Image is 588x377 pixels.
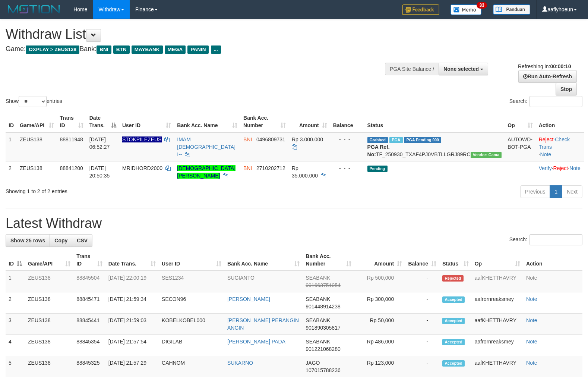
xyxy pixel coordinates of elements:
[389,137,402,143] span: Marked by aafsreyleap
[243,165,252,171] span: BNI
[177,165,235,179] a: [DEMOGRAPHIC_DATA][PERSON_NAME]
[6,27,385,42] h1: Withdraw List
[89,165,110,179] span: [DATE] 20:50:35
[25,314,73,335] td: ZEUS138
[105,249,159,271] th: Date Trans.: activate to sort column ascending
[6,234,50,247] a: Show 25 rows
[292,136,323,142] span: Rp 3.000.000
[306,360,320,366] span: JAGO
[539,136,570,150] a: Check Trans
[25,292,73,314] td: ZEUS138
[105,314,159,335] td: [DATE] 21:59:03
[6,185,240,195] div: Showing 1 to 2 of 2 entries
[472,335,523,356] td: aafrornreaksmey
[105,271,159,292] td: [DATE] 22:00:19
[113,45,130,54] span: BTN
[569,165,581,171] a: Note
[6,292,25,314] td: 2
[330,111,364,132] th: Balance
[439,63,488,75] button: None selected
[526,275,537,281] a: Note
[354,249,405,271] th: Amount: activate to sort column ascending
[509,234,582,245] label: Search:
[17,111,57,132] th: Game/API: activate to sort column ascending
[443,66,479,72] span: None selected
[306,325,340,331] span: Copy 901890305817 to clipboard
[177,136,235,157] a: IMAM [DEMOGRAPHIC_DATA] I--
[227,339,285,345] a: [PERSON_NAME] PADA
[442,275,463,282] span: Rejected
[306,282,340,288] span: Copy 901663751054 to clipboard
[159,292,224,314] td: SECON96
[227,360,253,366] a: SUKARNO
[536,161,584,182] td: · ·
[119,111,174,132] th: User ID: activate to sort column ascending
[97,45,111,54] span: BNI
[477,2,487,9] span: 33
[367,166,388,172] span: Pending
[187,45,209,54] span: PANIN
[224,249,303,271] th: Bank Acc. Name: activate to sort column ascending
[405,335,439,356] td: -
[526,296,537,302] a: Note
[306,339,330,345] span: SEABANK
[77,238,88,244] span: CSV
[303,249,354,271] th: Bank Acc. Number: activate to sort column ascending
[405,314,439,335] td: -
[385,63,439,75] div: PGA Site Balance /
[57,111,86,132] th: Trans ID: activate to sort column ascending
[354,271,405,292] td: Rp 500,000
[73,249,105,271] th: Trans ID: activate to sort column ascending
[60,136,83,142] span: 88811948
[505,111,535,132] th: Op: activate to sort column ascending
[105,335,159,356] td: [DATE] 21:57:54
[10,238,45,244] span: Show 25 rows
[505,132,535,161] td: AUTOWD-BOT-PGA
[227,296,270,302] a: [PERSON_NAME]
[60,165,83,171] span: 88841200
[404,137,441,143] span: PGA Pending
[472,292,523,314] td: aafrornreaksmey
[256,136,285,142] span: Copy 0496809731 to clipboard
[240,111,289,132] th: Bank Acc. Number: activate to sort column ascending
[354,335,405,356] td: Rp 486,000
[472,271,523,292] td: aafKHETTHAVRY
[6,4,62,15] img: MOTION_logo.png
[540,151,551,157] a: Note
[354,292,405,314] td: Rp 300,000
[472,249,523,271] th: Op: activate to sort column ascending
[333,136,361,143] div: - - -
[526,339,537,345] a: Note
[526,317,537,323] a: Note
[26,45,79,54] span: OXPLAY > ZEUS138
[553,165,568,171] a: Reject
[539,165,552,171] a: Verify
[442,296,465,303] span: Accepted
[472,314,523,335] td: aafKHETTHAVRY
[364,111,505,132] th: Status
[367,137,388,143] span: Grabbed
[132,45,163,54] span: MAYBANK
[89,136,110,150] span: [DATE] 06:52:27
[25,271,73,292] td: ZEUS138
[6,216,582,231] h1: Latest Withdraw
[306,275,330,281] span: SEABANK
[550,185,562,198] a: 1
[442,360,465,367] span: Accepted
[306,367,340,373] span: Copy 107015788236 to clipboard
[539,136,554,142] a: Reject
[122,165,162,171] span: MRIDHORD2000
[529,234,582,245] input: Search:
[50,234,72,247] a: Copy
[292,165,318,179] span: Rp 35.000.000
[17,132,57,161] td: ZEUS138
[6,271,25,292] td: 1
[211,45,221,54] span: ...
[6,335,25,356] td: 4
[451,4,482,15] img: Button%20Memo.svg
[520,185,550,198] a: Previous
[227,275,255,281] a: SUGIANTO
[73,292,105,314] td: 88845471
[518,63,571,69] span: Refreshing in:
[6,314,25,335] td: 3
